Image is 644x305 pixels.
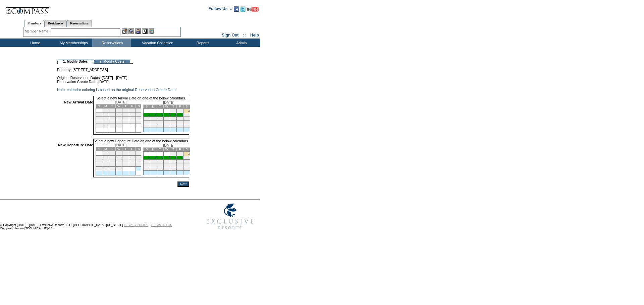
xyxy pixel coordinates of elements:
[177,163,183,167] td: 23
[116,120,122,124] td: 24
[109,117,116,120] td: 16
[163,100,174,104] span: [DATE]
[175,113,176,117] a: 8
[129,163,136,167] td: 26
[136,113,142,117] td: 13
[183,121,190,124] td: 24
[143,148,150,151] td: S
[143,124,150,128] td: 25
[163,143,174,147] span: [DATE]
[102,108,109,113] td: 1
[102,159,109,163] td: 15
[150,117,157,121] td: 12
[170,105,177,108] td: T
[155,113,156,117] a: 5
[122,156,129,159] td: 11
[234,6,239,12] img: Become our fan on Facebook
[15,39,54,47] td: Home
[136,104,142,108] td: S
[128,28,134,34] img: View
[129,108,136,113] td: 5
[129,156,136,159] td: 12
[170,148,177,151] td: T
[109,147,116,151] td: T
[177,124,183,128] td: 30
[177,152,183,156] td: 2
[168,113,170,117] a: 7
[136,108,142,113] td: 6
[136,120,142,124] td: 27
[170,163,177,167] td: 22
[150,167,157,171] td: 26
[109,108,116,113] td: 2
[163,148,170,151] td: W
[183,167,190,171] td: 31
[175,156,176,159] a: 8
[109,167,116,171] td: 30
[129,147,136,151] td: F
[143,121,150,124] td: 18
[163,163,170,167] td: 21
[67,20,92,27] a: Reservations
[177,148,183,151] td: F
[170,109,177,113] td: 1
[135,28,141,34] img: Impersonate
[116,163,122,167] td: 24
[163,160,170,163] td: 14
[129,104,136,108] td: F
[157,121,163,124] td: 20
[170,117,177,121] td: 15
[177,167,183,171] td: 30
[136,156,142,159] td: 13
[44,20,67,27] a: Residences
[157,117,163,121] td: 13
[96,159,102,163] td: 14
[143,167,150,171] td: 25
[222,33,238,37] a: Sign Out
[57,72,189,80] td: Original Reservation Dates: [DATE] - [DATE]
[150,105,157,108] td: M
[116,156,122,159] td: 10
[168,156,170,159] a: 7
[163,117,170,121] td: 14
[102,117,109,120] td: 15
[161,113,163,117] a: 6
[116,104,122,108] td: W
[188,109,190,112] a: 3
[96,124,102,128] td: 28
[170,121,177,124] td: 22
[116,108,122,113] td: 3
[157,167,163,171] td: 27
[183,163,190,167] td: 24
[177,181,189,187] input: Next
[157,160,163,163] td: 13
[129,120,136,124] td: 26
[96,113,102,117] td: 7
[177,117,183,121] td: 16
[122,113,129,117] td: 11
[129,113,136,117] td: 12
[109,113,116,117] td: 9
[124,223,148,227] a: PRIVACY POLICY
[155,156,156,159] a: 5
[122,117,129,120] td: 18
[122,104,129,108] td: T
[57,64,189,72] td: Property: [STREET_ADDRESS]
[116,117,122,120] td: 17
[163,167,170,171] td: 28
[136,159,142,163] td: 20
[96,156,102,159] td: 7
[102,113,109,117] td: 8
[6,2,49,15] img: Compass Home
[102,156,109,159] td: 8
[183,160,190,163] td: 17
[157,124,163,128] td: 27
[170,124,177,128] td: 29
[122,159,129,163] td: 18
[157,163,163,167] td: 20
[183,39,221,47] td: Reports
[136,117,142,120] td: 20
[150,124,157,128] td: 26
[148,113,150,117] a: 4
[102,124,109,128] td: 29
